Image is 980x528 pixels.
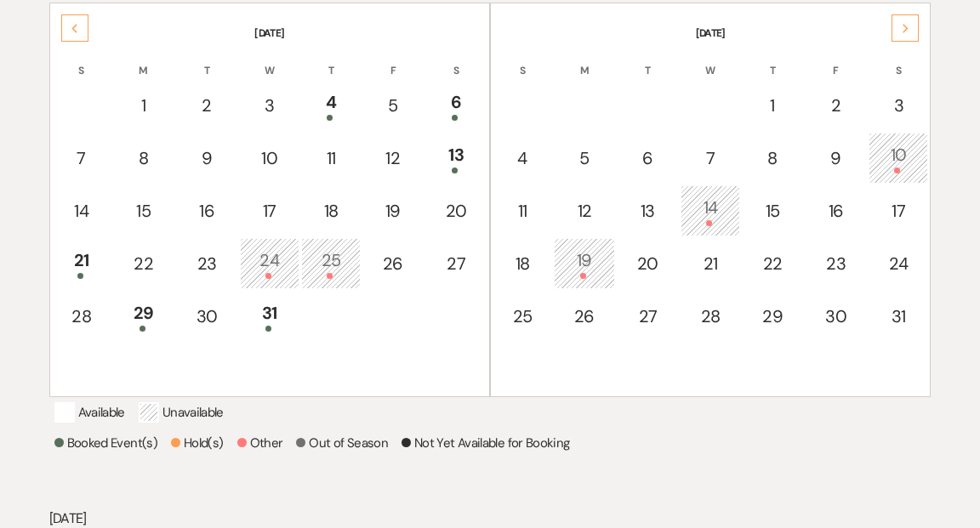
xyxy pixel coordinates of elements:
div: 5 [563,145,606,171]
div: 30 [814,304,857,329]
div: 19 [372,198,414,224]
p: Available [54,402,125,423]
div: 26 [563,304,606,329]
div: 16 [185,198,228,224]
div: 26 [372,251,414,276]
div: 11 [311,145,351,171]
div: 27 [626,304,669,329]
div: 22 [751,251,794,276]
th: S [425,43,487,78]
div: 13 [435,142,478,173]
div: 21 [690,251,731,276]
div: 23 [814,251,857,276]
div: 10 [249,145,290,171]
div: 17 [878,198,919,224]
th: T [175,43,237,78]
div: 18 [502,251,543,276]
div: 28 [690,304,731,329]
th: T [301,43,361,78]
div: 20 [435,198,478,224]
div: 6 [626,145,669,171]
div: 3 [249,93,290,118]
th: [DATE] [493,5,928,41]
div: 28 [61,304,102,329]
div: 12 [563,198,606,224]
div: 29 [751,304,794,329]
div: 7 [61,145,102,171]
div: 6 [435,89,478,121]
div: 20 [626,251,669,276]
div: 10 [878,142,919,173]
div: 4 [502,145,543,171]
th: M [554,43,615,78]
th: S [493,43,552,78]
p: Not Yet Available for Booking [402,433,569,453]
div: 27 [435,251,478,276]
div: 1 [122,93,165,118]
th: T [617,43,679,78]
th: T [742,43,803,78]
th: W [681,43,740,78]
p: Out of Season [296,433,388,453]
th: W [240,43,299,78]
div: 17 [249,198,290,224]
div: 13 [626,198,669,224]
p: Hold(s) [171,433,224,453]
div: 8 [751,145,794,171]
div: 9 [185,145,228,171]
div: 31 [878,304,919,329]
p: Other [237,433,283,453]
div: 2 [185,93,228,118]
th: [DATE] [52,5,487,41]
p: Booked Event(s) [54,433,157,453]
div: 29 [122,300,165,332]
div: 15 [751,198,794,224]
div: 21 [61,247,102,279]
div: 5 [372,93,414,118]
div: 12 [372,145,414,171]
div: 25 [502,304,543,329]
div: 24 [249,247,290,279]
div: 8 [122,145,165,171]
th: F [805,43,867,78]
div: 19 [563,247,606,279]
h6: [DATE] [49,509,932,528]
div: 4 [311,89,351,121]
div: 24 [878,251,919,276]
div: 7 [690,145,731,171]
div: 11 [502,198,543,224]
th: S [52,43,111,78]
div: 16 [814,198,857,224]
div: 9 [814,145,857,171]
p: Unavailable [139,402,224,423]
div: 15 [122,198,165,224]
div: 3 [878,93,919,118]
div: 18 [311,198,351,224]
div: 2 [814,93,857,118]
div: 23 [185,251,228,276]
div: 30 [185,304,228,329]
div: 14 [61,198,102,224]
div: 14 [690,195,731,226]
div: 25 [311,247,351,279]
th: F [362,43,424,78]
div: 31 [249,300,290,332]
th: S [869,43,928,78]
th: M [113,43,174,78]
div: 22 [122,251,165,276]
div: 1 [751,93,794,118]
